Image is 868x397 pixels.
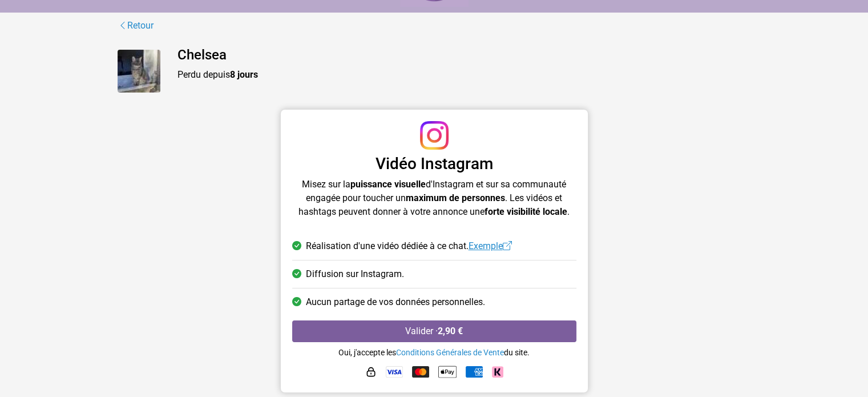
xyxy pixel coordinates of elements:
[292,320,576,342] button: Valider ·2,90 €
[177,47,751,63] h4: Chelsea
[365,366,377,378] img: HTTPS : paiement sécurisé
[466,366,483,378] img: American Express
[230,69,258,80] strong: 8 jours
[292,154,576,174] h3: Vidéo Instagram
[118,18,154,33] a: Retour
[386,366,403,378] img: Visa
[338,348,530,357] small: Oui, j'accepte les du site.
[420,121,449,150] img: Instagram
[350,179,426,190] strong: puissance visuelle
[492,366,503,378] img: Klarna
[485,206,567,217] strong: forte visibilité locale
[438,326,463,336] strong: 2,90 €
[438,363,457,381] img: Apple Pay
[177,68,751,82] p: Perdu depuis
[412,366,429,378] img: Mastercard
[306,267,404,281] span: Diffusion sur Instagram.
[469,240,512,251] a: Exemple
[396,348,504,357] a: Conditions Générales de Vente
[292,178,576,219] p: Misez sur la d'Instagram et sur sa communauté engagée pour toucher un . Les vidéos et hashtags pe...
[306,295,485,309] span: Aucun partage de vos données personnelles.
[306,239,512,253] span: Réalisation d'une vidéo dédiée à ce chat.
[406,193,505,203] strong: maximum de personnes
